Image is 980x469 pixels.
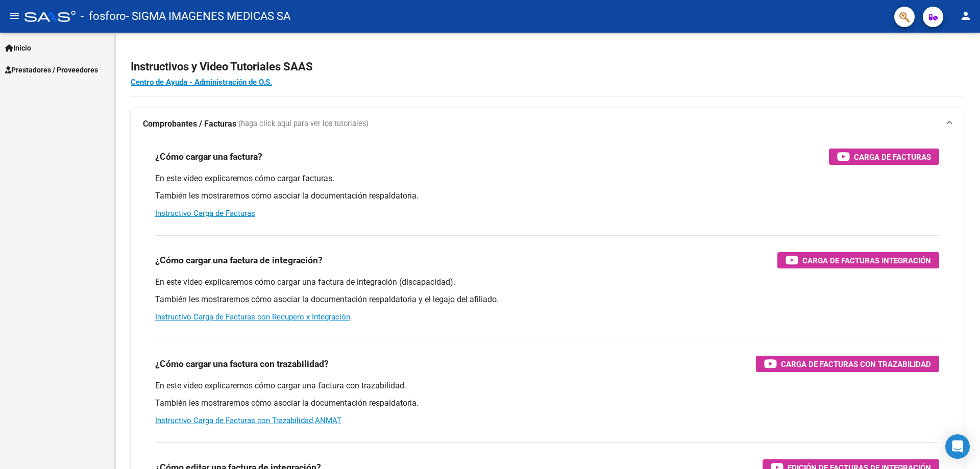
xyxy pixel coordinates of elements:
[155,294,939,305] p: También les mostraremos cómo asociar la documentación respaldatoria y el legajo del afiliado.
[8,10,20,22] mat-icon: menu
[155,190,939,202] p: También les mostraremos cómo asociar la documentación respaldatoria.
[854,151,931,163] span: Carga de Facturas
[756,356,939,372] button: Carga de Facturas con Trazabilidad
[126,5,290,28] span: - SIGMA IMAGENES MEDICAS SA
[155,173,939,184] p: En este video explicaremos cómo cargar facturas.
[945,434,970,459] div: Open Intercom Messenger
[155,357,329,371] h3: ¿Cómo cargar una factura con trazabilidad?
[5,64,98,76] span: Prestadores / Proveedores
[5,42,31,54] span: Inicio
[131,78,272,87] a: Centro de Ayuda - Administración de O.S.
[155,150,262,164] h3: ¿Cómo cargar una factura?
[960,10,972,22] mat-icon: person
[155,398,939,409] p: También les mostraremos cómo asociar la documentación respaldatoria.
[781,358,931,371] span: Carga de Facturas con Trazabilidad
[155,312,350,322] a: Instructivo Carga de Facturas con Recupero x Integración
[155,209,255,218] a: Instructivo Carga de Facturas
[143,118,236,130] strong: Comprobantes / Facturas
[131,57,964,77] h2: Instructivos y Video Tutoriales SAAS
[829,149,939,165] button: Carga de Facturas
[155,416,341,425] a: Instructivo Carga de Facturas con Trazabilidad ANMAT
[81,5,126,28] span: - fosforo
[238,118,369,130] span: (haga click aquí para ver los tutoriales)
[131,108,964,140] mat-expansion-panel-header: Comprobantes / Facturas (haga click aquí para ver los tutoriales)
[802,254,931,267] span: Carga de Facturas Integración
[155,253,323,267] h3: ¿Cómo cargar una factura de integración?
[155,380,939,391] p: En este video explicaremos cómo cargar una factura con trazabilidad.
[155,277,939,288] p: En este video explicaremos cómo cargar una factura de integración (discapacidad).
[777,252,939,268] button: Carga de Facturas Integración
